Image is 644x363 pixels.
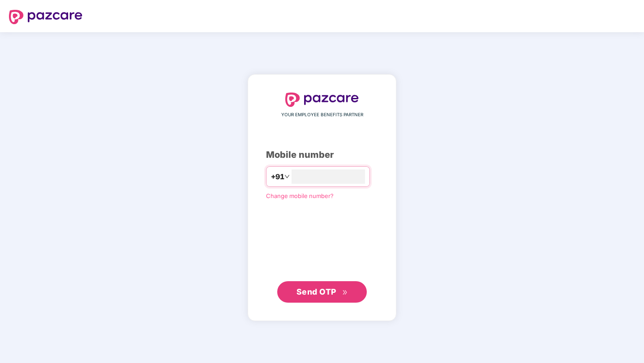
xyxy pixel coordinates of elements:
[266,148,378,162] div: Mobile number
[284,174,290,179] span: down
[285,93,359,107] img: logo
[277,281,367,303] button: Send OTPdouble-right
[271,171,284,182] span: +91
[296,287,336,296] span: Send OTP
[342,290,348,295] span: double-right
[281,111,363,118] span: YOUR EMPLOYEE BENEFITS PARTNER
[9,10,82,24] img: logo
[266,192,334,199] a: Change mobile number?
